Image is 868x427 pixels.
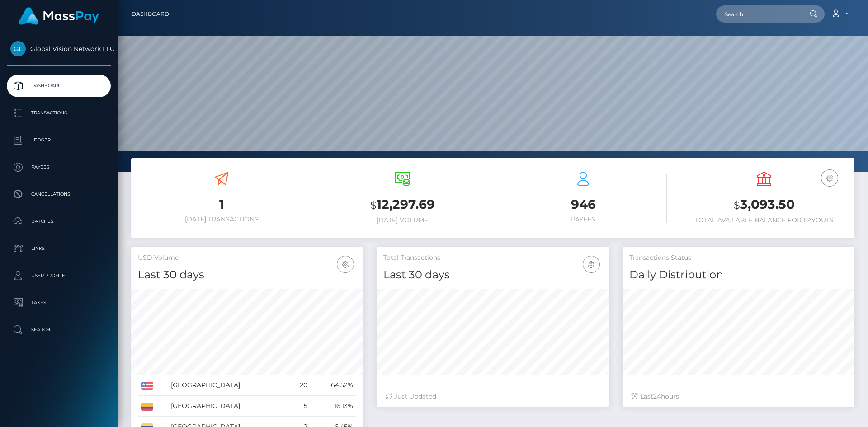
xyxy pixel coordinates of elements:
td: 16.13% [311,396,356,417]
p: Transactions [10,106,107,120]
a: Ledger [7,129,111,151]
a: Payees [7,156,111,178]
a: Dashboard [7,75,111,97]
span: 24 [653,392,661,400]
a: Links [7,237,111,260]
p: Payees [10,160,107,174]
img: Global Vision Network LLC [10,41,26,56]
a: Transactions [7,102,111,124]
p: Cancellations [10,188,107,201]
h3: 12,297.69 [319,196,486,214]
h5: Total Transactions [383,253,602,263]
a: User Profile [7,264,111,287]
td: 20 [288,375,311,396]
img: MassPay Logo [19,7,99,25]
h6: Total Available Balance for Payouts [680,216,848,224]
a: Cancellations [7,183,111,206]
h5: USD Volume [138,253,356,263]
p: Ledger [10,133,107,147]
h4: Last 30 days [383,267,602,283]
span: Global Vision Network LLC [7,45,111,53]
h4: Last 30 days [138,267,356,283]
td: [GEOGRAPHIC_DATA] [168,375,288,396]
img: US.png [141,382,153,390]
p: Taxes [10,296,107,310]
h5: Transactions Status [629,253,848,263]
td: [GEOGRAPHIC_DATA] [168,396,288,417]
input: Search... [716,5,801,23]
td: 5 [288,396,311,417]
a: Taxes [7,291,111,314]
h6: Payees [500,216,667,223]
a: Search [7,319,111,341]
p: User Profile [10,269,107,282]
div: Last hours [632,392,845,401]
p: Batches [10,215,107,228]
p: Links [10,242,107,255]
h3: 3,093.50 [680,196,848,214]
h6: [DATE] Transactions [138,216,305,223]
h3: 1 [138,196,305,213]
p: Search [10,323,107,337]
h3: 946 [500,196,667,213]
a: Dashboard [132,5,169,23]
td: 64.52% [311,375,356,396]
div: Just Updated [386,392,599,401]
h6: [DATE] Volume [319,216,486,224]
img: CO.png [141,403,153,411]
h4: Daily Distribution [629,267,848,283]
a: Batches [7,210,111,233]
small: $ [370,199,377,211]
p: Dashboard [10,79,107,93]
small: $ [734,199,740,211]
